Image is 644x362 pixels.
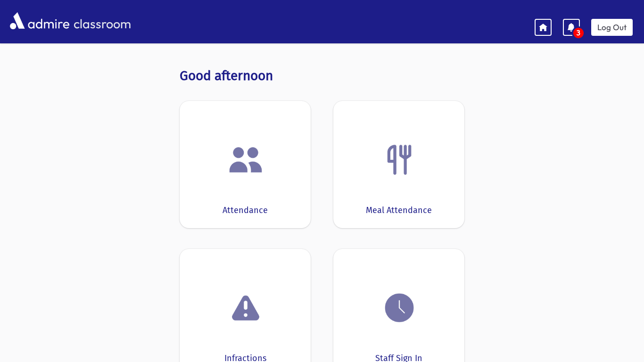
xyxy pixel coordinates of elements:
[591,19,633,36] a: Log Out
[381,142,417,178] img: Fork.png
[573,28,584,38] span: 3
[223,204,268,217] div: Attendance
[381,290,417,326] img: clock.png
[8,10,72,32] img: AdmirePro
[366,204,432,217] div: Meal Attendance
[228,292,264,328] img: exclamation.png
[228,142,264,178] img: users.png
[180,68,464,84] h3: Good afternoon
[72,8,131,33] span: classroom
